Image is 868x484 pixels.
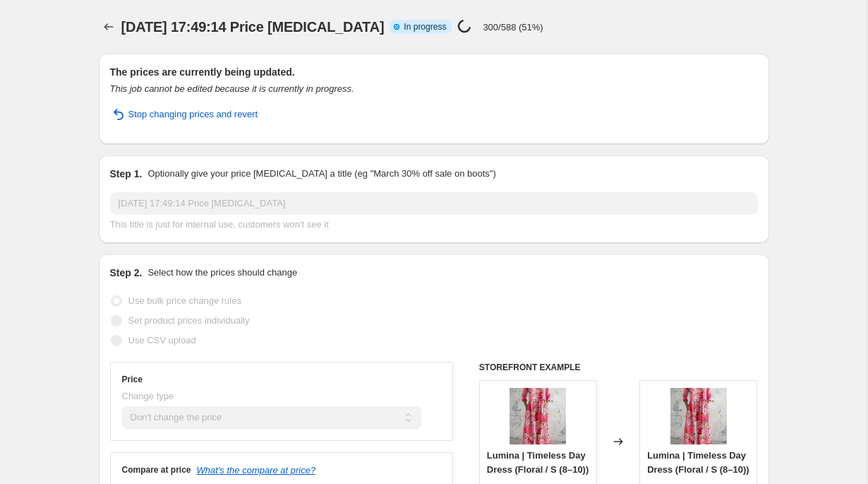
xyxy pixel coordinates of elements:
[197,465,316,476] button: What's the compare at price?
[110,266,143,280] h2: Step 2.
[110,65,758,79] h2: The prices are currently being updated.
[404,21,446,33] span: In progress
[510,388,566,444] img: spp_20240419165826_4207f2f5c069e62296f5c3b66cd1c7c3_52b90f64-6113-48d7-9abd-bc7e1616092b_80x.webp
[128,107,258,122] span: Stop changing prices and revert
[102,103,267,126] button: Stop changing prices and revert
[122,391,174,401] span: Change type
[147,167,495,181] p: Optionally give your price [MEDICAL_DATA] a title (eg "March 30% off sale on boots")
[122,374,143,385] h3: Price
[647,450,749,475] span: Lumina | Timeless Day Dress (Floral / S (8–10))
[670,388,727,444] img: spp_20240419165826_4207f2f5c069e62296f5c3b66cd1c7c3_52b90f64-6113-48d7-9abd-bc7e1616092b_80x.webp
[99,17,119,37] button: Price change jobs
[110,219,329,230] span: This title is just for internal use, customers won't see it
[128,335,196,346] span: Use CSV upload
[487,450,589,475] span: Lumina | Timeless Day Dress (Floral / S (8–10))
[121,19,385,35] span: [DATE] 17:49:14 Price [MEDICAL_DATA]
[479,362,758,373] h6: STOREFRONT EXAMPLE
[110,83,354,94] i: This job cannot be edited because it is currently in progress.
[110,192,758,215] input: 30% off holiday sale
[128,295,241,306] span: Use bulk price change rules
[122,464,191,476] h3: Compare at price
[110,167,143,181] h2: Step 1.
[147,266,297,280] p: Select how the prices should change
[483,22,543,33] p: 300/588 (51%)
[128,315,250,326] span: Set product prices individually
